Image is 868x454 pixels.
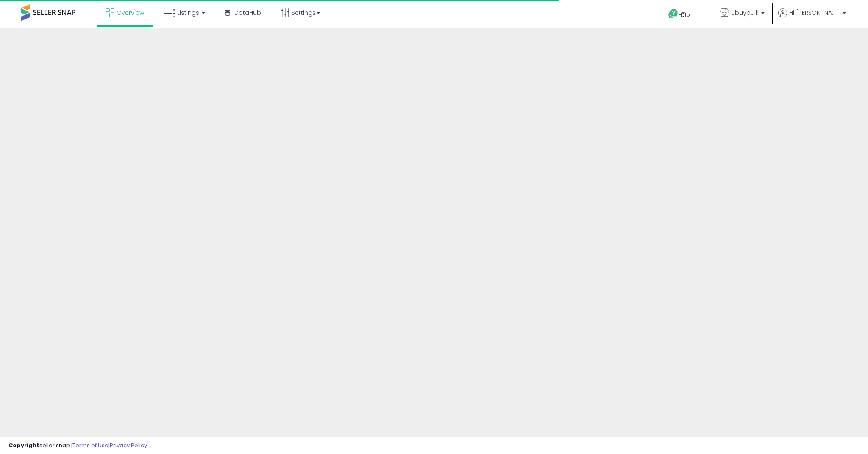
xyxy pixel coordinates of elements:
[731,8,759,17] span: Ubuybulk
[668,8,679,19] i: Get Help
[679,11,690,18] span: Help
[778,8,846,28] a: Hi [PERSON_NAME]
[662,2,707,28] a: Help
[789,8,840,17] span: Hi [PERSON_NAME]
[117,8,144,17] span: Overview
[234,8,261,17] span: DataHub
[177,8,199,17] span: Listings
